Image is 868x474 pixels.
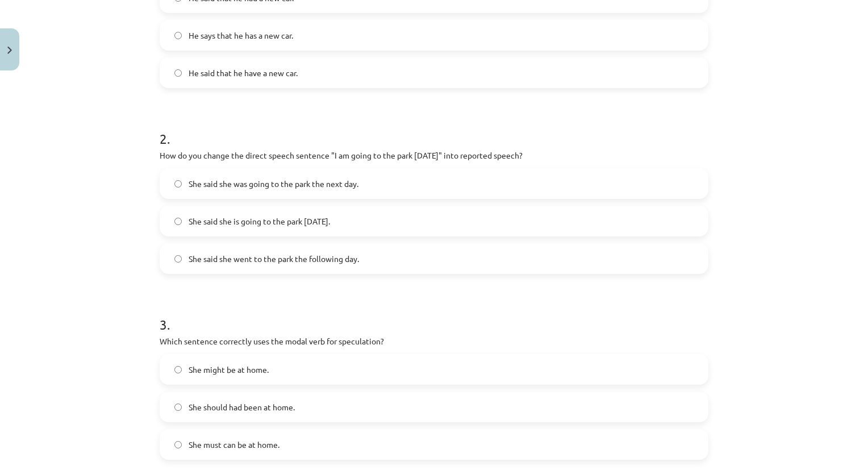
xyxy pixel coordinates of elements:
[174,218,182,225] input: She said she is going to the park [DATE].
[189,253,359,265] span: She said she went to the park the following day.
[189,401,295,413] span: She should had been at home.
[160,297,708,332] h1: 3 .
[7,47,12,54] img: icon-close-lesson-0947bae3869378f0d4975bcd49f059093ad1ed9edebbc8119c70593378902aed.svg
[160,111,708,146] h1: 2 .
[189,178,358,190] span: She said she was going to the park the next day.
[189,215,330,227] span: She said she is going to the park [DATE].
[160,335,708,347] p: Which sentence correctly uses the modal verb for speculation?
[189,67,298,79] span: He said that he have a new car.
[160,149,708,161] p: How do you change the direct speech sentence "I am going to the park [DATE]" into reported speech?
[189,439,279,451] span: She must can be at home.
[174,441,182,448] input: She must can be at home.
[174,32,182,39] input: He says that he has a new car.
[174,404,182,411] input: She should had been at home.
[174,69,182,77] input: He said that he have a new car.
[189,364,269,376] span: She might be at home.
[174,180,182,188] input: She said she was going to the park the next day.
[174,366,182,373] input: She might be at home.
[189,30,293,41] span: He says that he has a new car.
[174,255,182,263] input: She said she went to the park the following day.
